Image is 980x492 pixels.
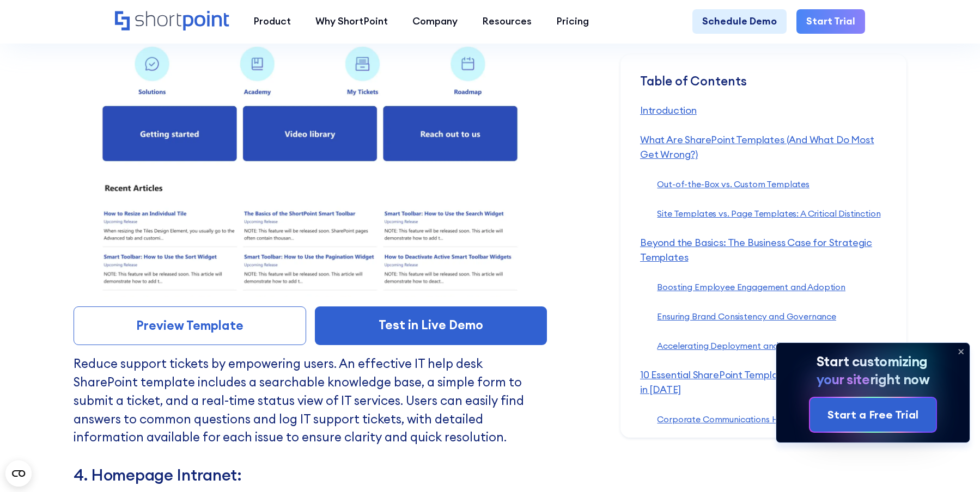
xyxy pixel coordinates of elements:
[315,306,547,346] a: Test in Live Demo
[640,74,887,103] div: Table of Contents ‍
[412,14,458,29] div: Company
[657,311,836,322] a: Ensuring Brand Consistency and Governance‍
[470,9,544,34] a: Resources
[657,281,845,292] a: Boosting Employee Engagement and Adoption‍
[810,398,936,432] a: Start a Free Trial
[74,306,306,346] a: Preview Template
[315,14,388,29] div: Why ShortPoint
[827,407,918,423] div: Start a Free Trial
[482,14,532,29] div: Resources
[640,133,874,161] a: What Are SharePoint Templates (And What Do Most Get Wrong?)‍
[640,104,697,116] a: Introduction‍
[400,9,470,34] a: Company
[640,368,885,396] a: 10 Essential SharePoint Templates Your Intranet Needs in [DATE]‍
[657,179,809,189] a: Out-of-the-Box vs. Custom Templates‍
[796,9,865,34] a: Start Trial
[640,236,872,263] a: Beyond the Basics: The Business Case for Strategic Templates‍
[556,14,589,29] div: Pricing
[657,208,880,219] a: Site Templates vs. Page Templates: A Critical Distinction‍
[253,14,291,29] div: Product
[74,465,547,484] h3: 4. Homepage Intranet:
[241,9,303,34] a: Product
[657,340,868,351] a: Accelerating Deployment and Reducing IT Overhead‍
[5,460,32,487] button: Open CMP widget
[692,9,787,34] a: Schedule Demo
[657,414,789,425] a: Corporate Communications Hub‍
[303,9,400,34] a: Why ShortPoint
[74,355,547,465] p: Reduce support tickets by empowering users. An effective IT help desk SharePoint template include...
[74,30,547,297] img: IT Help Desk & Knowledge Base
[115,11,229,32] a: Home
[544,9,601,34] a: Pricing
